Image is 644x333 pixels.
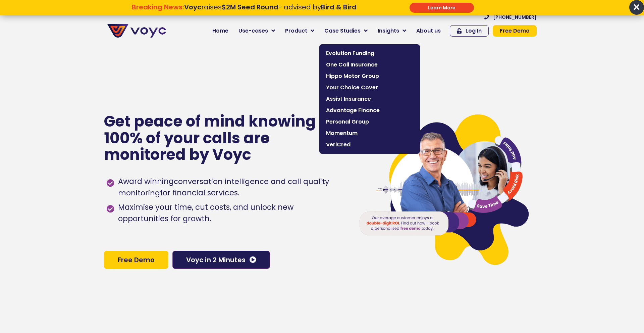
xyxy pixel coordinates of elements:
span: [PHONE_NUMBER] [493,15,537,19]
span: Your Choice Cover [326,84,413,92]
p: Get peace of mind knowing that 100% of your calls are monitored by Voyc [104,113,353,163]
a: Insights [373,24,411,38]
a: One Call Insurance [323,59,417,70]
span: Evolution Funding [326,49,413,57]
a: Use-cases [233,24,280,38]
a: Home [207,24,233,38]
a: Log In [450,25,489,37]
a: Advantage Finance [323,105,417,116]
div: Submit [410,3,474,13]
div: Breaking News: Voyc raises $2M Seed Round - advised by Bird & Bird [98,3,391,19]
a: Personal Group [323,116,417,128]
a: Free Demo [493,25,537,37]
span: Log In [466,28,482,34]
span: Case Studies [324,27,361,35]
span: Award winning for financial services. [116,176,345,199]
span: About us [416,27,441,35]
a: [PHONE_NUMBER] [484,15,537,19]
a: Evolution Funding [323,48,417,59]
span: Insights [378,27,399,35]
a: Your Choice Cover [323,82,417,93]
span: Product [285,27,307,35]
span: Use-cases [238,27,268,35]
span: One Call Insurance [326,61,413,69]
strong: Bird & Bird [321,2,357,12]
span: Momentum [326,129,413,137]
span: Voyc in 2 Minutes [186,256,246,263]
strong: $2M Seed Round [222,2,278,12]
a: VeriCred [323,139,417,150]
span: Home [212,27,228,35]
a: Momentum [323,128,417,139]
a: Free Demo [104,251,168,269]
span: VeriCred [326,141,413,149]
span: Personal Group [326,118,413,126]
a: Product [280,24,319,38]
h1: conversation intelligence and call quality monitoring [118,176,329,198]
span: raises - advised by [184,2,357,12]
strong: Breaking News: [132,2,184,12]
img: voyc-full-logo [107,24,166,38]
span: Free Demo [500,28,530,34]
a: About us [411,24,446,38]
span: Hippo Motor Group [326,72,413,80]
span: Maximise your time, cut costs, and unlock new opportunities for growth. [116,202,345,225]
a: Case Studies [319,24,373,38]
a: Assist Insurance [323,93,417,105]
a: Hippo Motor Group [323,70,417,82]
span: Assist Insurance [326,95,413,103]
span: Advantage Finance [326,106,413,114]
strong: Voyc [184,2,201,12]
a: Voyc in 2 Minutes [172,251,270,269]
span: Free Demo [118,256,155,263]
